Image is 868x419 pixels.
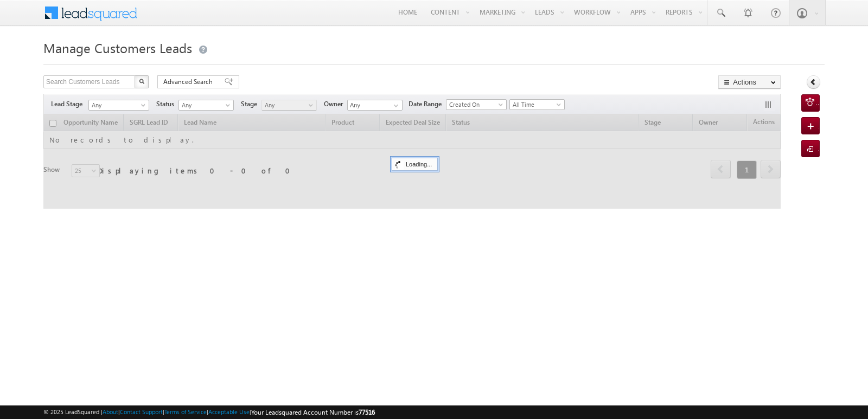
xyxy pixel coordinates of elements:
[178,100,234,111] a: Any
[43,407,375,417] span: © 2025 LeadSquared | | | | |
[43,39,192,56] span: Manage Customers Leads
[262,100,314,110] span: Any
[510,100,561,109] span: All Time
[139,79,144,84] img: Search
[241,99,261,109] span: Stage
[509,99,565,110] a: All Time
[388,100,401,111] a: Show All Items
[446,100,503,109] span: Created On
[251,408,375,416] span: Your Leadsquared Account Number is
[51,99,87,109] span: Lead Stage
[120,408,163,415] a: Contact Support
[359,408,375,416] span: 77516
[347,100,403,111] input: Type to Search
[446,99,507,110] a: Created On
[718,75,781,89] button: Actions
[324,99,347,109] span: Owner
[409,99,446,109] span: Date Range
[103,408,118,415] a: About
[208,408,250,415] a: Acceptable Use
[261,100,317,111] a: Any
[156,99,178,109] span: Status
[392,158,438,171] div: Loading...
[164,408,207,415] a: Terms of Service
[163,77,216,87] span: Advanced Search
[179,100,231,110] span: Any
[88,100,149,111] a: Any
[89,100,145,110] span: Any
